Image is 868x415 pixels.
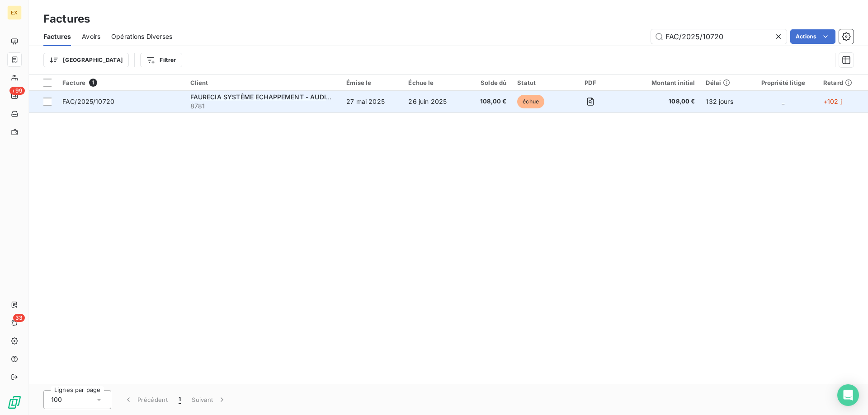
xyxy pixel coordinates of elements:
[118,390,173,409] button: Précédent
[190,93,375,101] span: FAURECIA SYSTÈME ECHAPPEMENT - AUDINCOURT Cedex
[140,53,182,67] button: Filtrer
[9,87,25,95] span: +99
[408,79,459,86] div: Échue le
[13,314,25,322] span: 33
[782,98,784,105] span: _
[346,79,397,86] div: Émise le
[82,32,100,41] span: Avoirs
[754,79,812,86] div: Propriété litige
[179,395,181,404] span: 1
[89,79,97,87] span: 1
[706,79,743,86] div: Délai
[623,79,695,86] div: Montant initial
[823,98,842,105] span: +102 j
[51,395,62,404] span: 100
[623,97,695,106] span: 108,00 €
[517,79,557,86] div: Statut
[651,29,787,44] input: Rechercher
[62,79,85,86] span: Facture
[190,102,336,111] span: 8781
[43,11,90,27] h3: Factures
[62,98,114,105] span: FAC/2025/10720
[7,395,22,410] img: Logo LeanPay
[823,79,863,86] div: Retard
[471,97,507,106] span: 108,00 €
[837,384,859,406] div: Open Intercom Messenger
[700,91,748,112] td: 132 jours
[186,390,232,409] button: Suivant
[341,91,403,112] td: 27 mai 2025
[111,32,172,41] span: Opérations Diverses
[790,29,835,44] button: Actions
[43,53,129,67] button: [GEOGRAPHIC_DATA]
[190,79,336,86] div: Client
[568,79,613,86] div: PDF
[7,5,22,20] div: EX
[173,390,186,409] button: 1
[517,95,544,108] span: échue
[403,91,465,112] td: 26 juin 2025
[43,32,71,41] span: Factures
[471,79,507,86] div: Solde dû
